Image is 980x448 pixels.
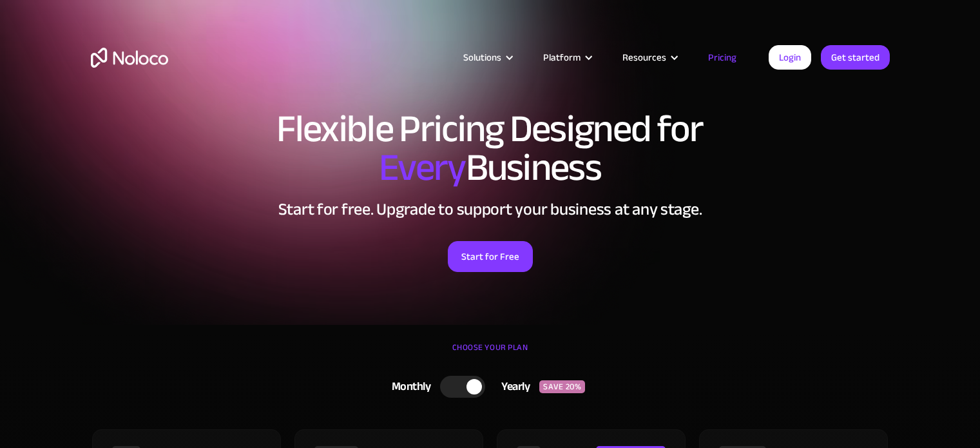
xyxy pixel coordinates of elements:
div: Platform [543,49,581,66]
div: Monthly [376,377,441,396]
div: Solutions [463,49,501,66]
h1: Flexible Pricing Designed for Business [91,110,890,187]
a: home [91,48,168,68]
span: Every [379,131,466,204]
a: Login [769,45,811,70]
div: Yearly [485,377,539,396]
h2: Start for free. Upgrade to support your business at any stage. [91,200,890,219]
div: Resources [622,49,666,66]
div: Resources [606,49,692,66]
div: Solutions [447,49,527,66]
a: Get started [821,45,890,70]
div: Platform [527,49,606,66]
a: Start for Free [448,241,533,272]
a: Pricing [692,49,753,66]
div: CHOOSE YOUR PLAN [91,338,890,370]
div: SAVE 20% [539,380,585,393]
